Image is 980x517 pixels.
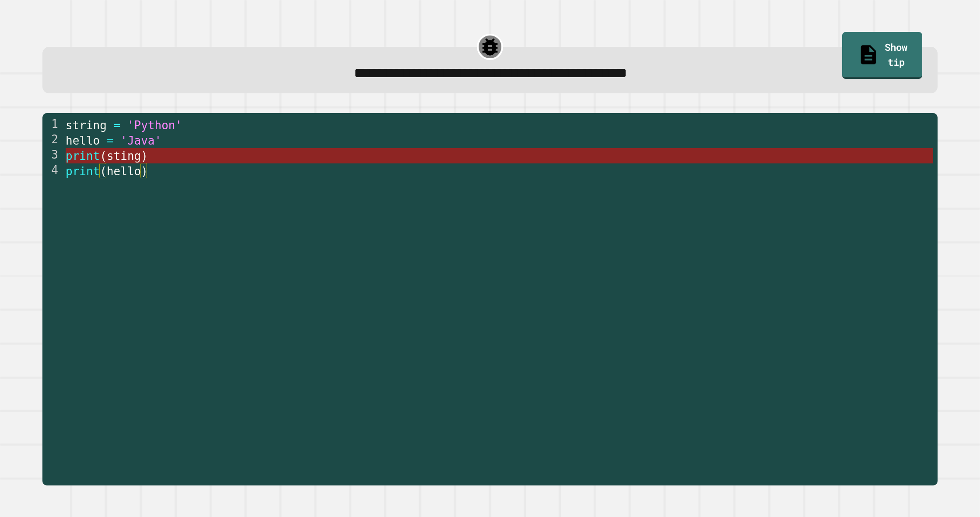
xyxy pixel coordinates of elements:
[107,149,141,163] span: sting
[66,119,107,132] span: string
[42,148,64,163] div: 3
[66,149,100,163] span: print
[141,165,148,178] span: )
[42,117,64,133] div: 1
[100,165,107,178] span: (
[107,134,114,147] span: =
[842,32,922,79] a: Show tip
[100,149,107,163] span: (
[127,119,182,132] span: 'Python'
[114,119,121,132] span: =
[66,165,100,178] span: print
[42,163,64,179] div: 4
[141,149,148,163] span: )
[66,134,100,147] span: hello
[120,134,161,147] span: 'Java'
[42,133,64,148] div: 2
[107,165,141,178] span: hello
